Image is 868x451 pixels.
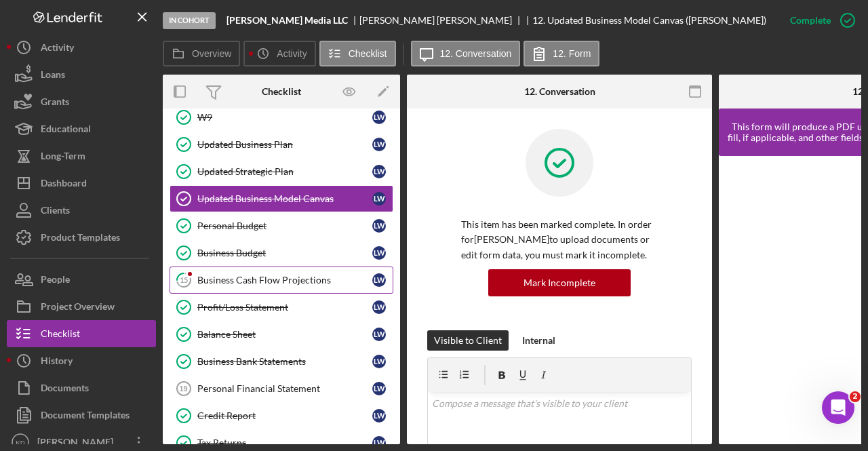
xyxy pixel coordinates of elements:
label: 12. Form [553,48,591,59]
div: People [41,266,70,296]
button: History [7,347,156,374]
button: Documents [7,374,156,401]
div: Credit Report [197,410,372,421]
tspan: 19 [179,385,187,393]
div: Personal Budget [197,220,372,231]
div: L W [372,328,386,341]
button: Overview [163,41,240,66]
div: L W [372,111,386,124]
button: Internal [515,330,562,351]
div: 12. Updated Business Model Canvas ([PERSON_NAME]) [532,15,766,26]
div: Documents [41,374,89,405]
div: L W [372,382,386,395]
div: L W [372,273,386,287]
div: In Cohort [163,12,216,29]
a: Business Bank StatementsLW [170,348,393,375]
a: Profit/Loss StatementLW [170,294,393,321]
div: Profit/Loss Statement [197,302,372,313]
div: Internal [522,330,555,351]
button: Activity [7,34,156,61]
button: Project Overview [7,293,156,320]
div: Personal Financial Statement [197,383,372,394]
div: Updated Business Plan [197,139,372,150]
div: Long-Term [41,142,85,173]
iframe: Intercom live chat [822,391,854,424]
div: W9 [197,112,372,123]
a: W9LW [170,104,393,131]
a: 15Business Cash Flow ProjectionsLW [170,267,393,294]
div: L W [372,192,386,205]
a: Dashboard [7,170,156,197]
div: Complete [790,7,831,34]
button: Loans [7,61,156,88]
div: Educational [41,115,91,146]
p: This item has been marked complete. In order for [PERSON_NAME] to upload documents or edit form d... [461,217,658,262]
a: Updated Business PlanLW [170,131,393,158]
button: Long-Term [7,142,156,170]
label: Overview [192,48,231,59]
button: People [7,266,156,293]
button: Educational [7,115,156,142]
div: Business Cash Flow Projections [197,275,372,286]
div: Grants [41,88,69,119]
div: Clients [41,197,70,227]
div: L W [372,436,386,450]
tspan: 15 [180,275,188,284]
a: Checklist [7,320,156,347]
div: L W [372,355,386,368]
div: Updated Business Model Canvas [197,193,372,204]
a: Credit ReportLW [170,402,393,429]
div: Project Overview [41,293,115,323]
label: Activity [277,48,307,59]
div: Dashboard [41,170,87,200]
div: L W [372,138,386,151]
div: [PERSON_NAME] [PERSON_NAME] [359,15,524,26]
label: Checklist [349,48,387,59]
div: Checklist [262,86,301,97]
button: Clients [7,197,156,224]
a: 19Personal Financial StatementLW [170,375,393,402]
a: Updated Business Model CanvasLW [170,185,393,212]
div: History [41,347,73,378]
div: Visible to Client [434,330,502,351]
a: Business BudgetLW [170,239,393,267]
button: Product Templates [7,224,156,251]
div: L W [372,219,386,233]
button: 12. Form [524,41,599,66]
text: KD [16,439,24,446]
div: L W [372,165,386,178]
button: Checklist [319,41,396,66]
button: Document Templates [7,401,156,429]
label: 12. Conversation [440,48,512,59]
div: L W [372,300,386,314]
div: Mark Incomplete [524,269,595,296]
div: Balance Sheet [197,329,372,340]
button: Grants [7,88,156,115]
span: 2 [850,391,861,402]
div: Checklist [41,320,80,351]
div: L W [372,246,386,260]
div: Tax Returns [197,437,372,448]
div: Updated Strategic Plan [197,166,372,177]
div: L W [372,409,386,423]
div: Product Templates [41,224,120,254]
b: [PERSON_NAME] Media LLC [226,15,348,26]
div: Business Budget [197,248,372,258]
button: 12. Conversation [411,41,521,66]
div: Business Bank Statements [197,356,372,367]
div: 12. Conversation [524,86,595,97]
a: Updated Strategic PlanLW [170,158,393,185]
div: Document Templates [41,401,130,432]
